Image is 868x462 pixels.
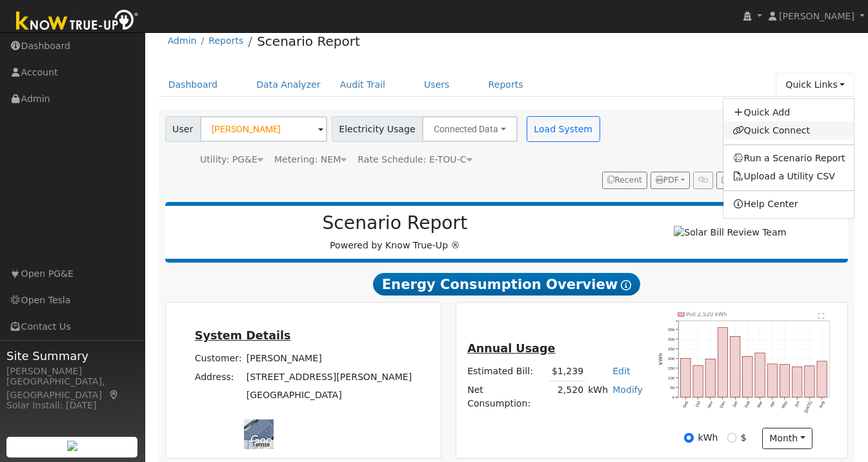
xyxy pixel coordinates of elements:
img: Solar Bill Review Team [674,226,786,239]
text: Dec [720,400,727,408]
img: Google [247,432,290,449]
text: 350 [669,327,676,332]
input: $ [727,433,736,442]
u: Annual Usage [467,342,555,355]
a: Audit Trail [330,73,395,97]
a: Admin [168,35,197,46]
a: Quick Add [723,103,854,121]
text: 0 [672,395,675,399]
td: [PERSON_NAME] [244,350,414,368]
span: Alias: HETOUC [358,154,472,165]
a: Quick Links [776,73,854,97]
td: kWh [586,381,611,412]
td: $1,239 [549,362,585,381]
img: retrieve [67,441,77,451]
h2: Scenario Report [178,212,612,234]
a: Open this area in Google Maps (opens a new window) [247,432,290,449]
button: PDF [651,172,690,190]
span: PDF [656,176,679,185]
text:  [820,312,825,319]
text: Feb [744,400,751,408]
rect: onclick="" [743,356,753,397]
text: Pull 2,520 kWh [687,311,728,317]
text: Oct [695,400,702,408]
a: Help Center [723,196,854,214]
rect: onclick="" [805,366,815,397]
a: Map [108,390,120,400]
text: May [782,400,789,409]
a: Edit [612,366,630,376]
div: [GEOGRAPHIC_DATA], [GEOGRAPHIC_DATA] [6,375,138,402]
text: 50 [671,385,675,390]
text: 150 [669,366,676,370]
a: Scenario Report [257,34,360,49]
text: Apr [769,400,776,408]
td: [GEOGRAPHIC_DATA] [244,386,414,404]
a: Terms (opens in new tab) [252,441,270,448]
span: [PERSON_NAME] [779,11,854,21]
a: Dashboard [159,73,228,97]
td: Net Consumption: [465,381,550,412]
button: Load System [527,116,600,142]
text: [DATE] [804,400,814,414]
text: Aug [819,400,826,408]
img: Know True-Up [10,7,145,36]
text: kWh [658,353,664,365]
rect: onclick="" [681,359,691,397]
a: Reports [208,35,243,46]
i: Show Help [621,280,631,290]
text: 250 [669,346,676,351]
rect: onclick="" [756,353,765,397]
label: kWh [698,431,718,445]
a: Modify [612,385,643,395]
a: Reports [479,73,533,97]
input: Select a User [200,116,327,142]
div: Powered by Know True-Up ® [172,212,619,252]
input: kWh [684,433,693,442]
text: Jan [732,400,739,408]
label: $ [741,431,747,445]
text: Jun [794,400,802,408]
text: 200 [669,356,676,361]
rect: onclick="" [818,361,828,397]
text: 300 [669,337,676,341]
td: Customer: [192,350,244,368]
text: 100 [669,376,676,380]
a: Quick Connect [723,121,854,139]
td: 2,520 [549,381,585,412]
div: [PERSON_NAME] [6,365,138,378]
a: Upload a Utility CSV [732,171,835,181]
td: [STREET_ADDRESS][PERSON_NAME] [244,368,414,386]
span: Electricity Usage [332,116,423,142]
u: System Details [195,329,291,342]
button: month [762,428,813,450]
span: Energy Consumption Overview [373,273,640,296]
div: Utility: PG&E [200,153,263,166]
td: Estimated Bill: [465,362,550,381]
text: Nov [707,400,714,409]
button: Edit User [716,172,734,190]
rect: onclick="" [731,336,741,397]
div: Solar Install: [DATE] [6,399,138,412]
button: Recent [602,172,647,190]
a: Run a Scenario Report [723,150,854,168]
a: Data Analyzer [247,73,330,97]
text: Sep [682,400,689,408]
rect: onclick="" [781,365,791,397]
button: Connected Data [422,116,518,142]
rect: onclick="" [768,364,778,397]
text: Mar [757,400,764,408]
span: User [165,116,201,142]
td: Address: [192,368,244,386]
div: Metering: NEM [274,153,347,166]
a: Users [414,73,459,97]
rect: onclick="" [706,359,716,397]
rect: onclick="" [718,327,728,397]
rect: onclick="" [694,366,703,397]
rect: onclick="" [793,367,803,397]
span: Site Summary [6,347,138,365]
